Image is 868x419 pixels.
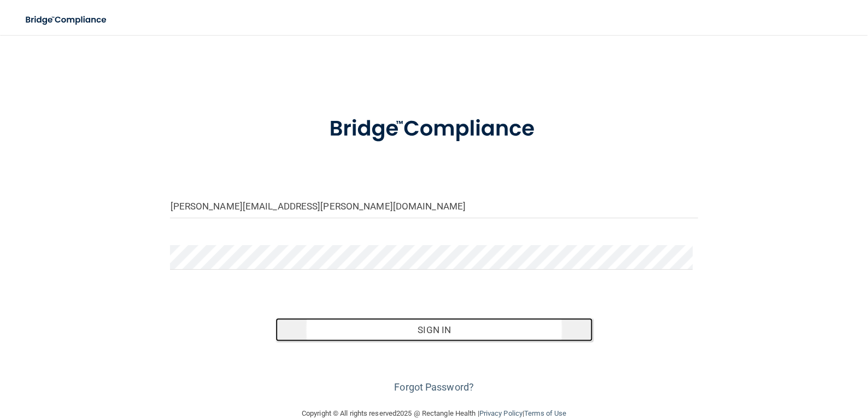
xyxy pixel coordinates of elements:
[479,409,522,417] a: Privacy Policy
[16,9,117,31] img: bridge_compliance_login_screen.278c3ca4.svg
[524,409,566,417] a: Terms of Use
[275,318,592,342] button: Sign In
[394,381,474,393] a: Forgot Password?
[170,194,697,218] input: Email
[307,101,561,158] img: bridge_compliance_login_screen.278c3ca4.svg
